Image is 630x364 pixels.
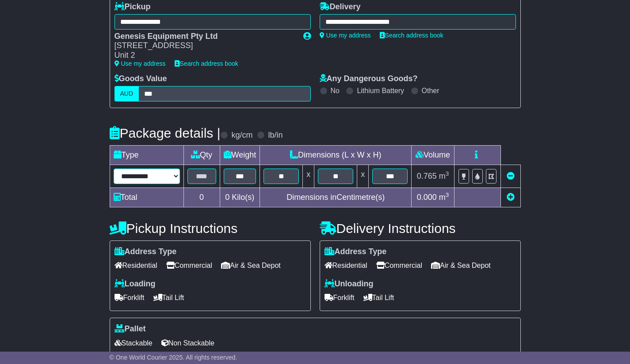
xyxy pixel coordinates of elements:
[115,32,294,41] div: Genesis Equipment Pty Ltd
[115,324,146,334] label: Pallet
[115,336,153,350] span: Stackable
[115,2,151,12] label: Pickup
[220,188,260,207] td: Kilo(s)
[376,259,422,272] span: Commercial
[320,74,418,84] label: Any Dangerous Goods?
[220,145,260,165] td: Weight
[225,193,229,202] span: 0
[412,145,454,165] td: Volume
[320,221,521,236] h4: Delivery Instructions
[446,170,449,177] sup: 3
[115,74,167,84] label: Goods Value
[110,126,221,140] h4: Package details |
[115,259,157,272] span: Residential
[115,291,145,304] span: Forklift
[183,145,220,165] td: Qty
[439,193,449,202] span: m
[325,291,355,304] span: Forklift
[110,145,183,165] td: Type
[260,145,412,165] td: Dimensions (L x W x H)
[153,291,184,304] span: Tail Lift
[161,336,214,350] span: Non Stackable
[357,86,404,95] label: Lithium Battery
[380,32,443,39] a: Search address book
[446,191,449,198] sup: 3
[417,172,437,180] span: 0.765
[115,51,294,60] div: Unit 2
[320,2,361,12] label: Delivery
[363,291,394,304] span: Tail Lift
[115,279,156,289] label: Loading
[221,259,281,272] span: Air & Sea Depot
[115,247,177,257] label: Address Type
[417,193,437,202] span: 0.000
[231,131,252,140] label: kg/cm
[115,86,139,101] label: AUD
[115,41,294,51] div: [STREET_ADDRESS]
[320,32,371,39] a: Use my address
[331,86,340,95] label: No
[183,188,220,207] td: 0
[110,354,237,361] span: © One World Courier 2025. All rights reserved.
[507,172,515,180] a: Remove this item
[166,259,212,272] span: Commercial
[325,259,367,272] span: Residential
[303,165,314,188] td: x
[439,172,449,180] span: m
[175,60,238,67] a: Search address book
[260,188,412,207] td: Dimensions in Centimetre(s)
[268,131,283,140] label: lb/in
[357,165,369,188] td: x
[325,279,374,289] label: Unloading
[110,221,311,236] h4: Pickup Instructions
[431,259,491,272] span: Air & Sea Depot
[110,188,183,207] td: Total
[422,86,439,95] label: Other
[325,247,387,257] label: Address Type
[115,60,166,67] a: Use my address
[507,193,515,202] a: Add new item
